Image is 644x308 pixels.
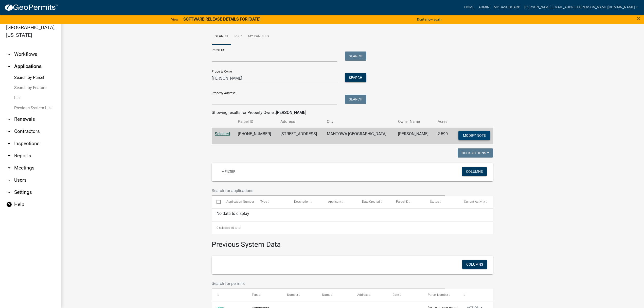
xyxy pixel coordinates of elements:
[328,200,341,203] span: Applicant
[415,15,443,24] button: Don't show again
[294,200,310,203] span: Description
[276,110,306,115] strong: [PERSON_NAME]
[463,133,486,137] span: Modify Note
[289,196,323,208] datatable-header-cell: Description
[345,52,366,61] button: Search
[395,128,435,144] td: [PERSON_NAME]
[357,293,368,297] span: Address
[6,128,12,134] i: arrow_drop_down
[169,15,180,24] a: View
[6,153,12,159] i: arrow_drop_down
[226,200,254,203] span: Application Number
[277,116,324,128] th: Address
[322,293,330,297] span: Name
[423,289,458,301] datatable-header-cell: Parcel Number
[6,165,12,171] i: arrow_drop_down
[245,28,272,45] a: My Parcels
[462,3,476,12] a: Home
[324,116,395,128] th: City
[435,128,452,144] td: 2.590
[215,131,230,136] a: Selected
[218,167,240,176] a: + Filter
[212,28,231,45] a: Search
[428,293,448,297] span: Parcel Number
[459,196,493,208] datatable-header-cell: Current Activity
[362,200,380,203] span: Date Created
[476,3,492,12] a: Admin
[260,200,267,203] span: Type
[396,200,408,203] span: Parcel ID
[492,3,522,12] a: My Dashboard
[458,148,493,158] button: Bulk Actions
[430,200,439,203] span: Status
[282,289,317,301] datatable-header-cell: Number
[217,226,232,230] span: 0 selected /
[395,116,435,128] th: Owner Name
[212,185,445,196] input: Search for applications
[462,260,487,269] button: Columns
[212,209,493,221] div: No data to display
[425,196,459,208] datatable-header-cell: Status
[212,278,445,289] input: Search for permits
[277,128,324,144] td: [STREET_ADDRESS]
[637,15,640,21] button: Close
[391,196,425,208] datatable-header-cell: Parcel ID
[462,167,487,176] button: Columns
[287,293,298,297] span: Number
[458,131,490,140] button: Modify Note
[357,196,391,208] datatable-header-cell: Date Created
[6,201,12,208] i: help
[637,15,640,22] span: ×
[464,200,485,203] span: Current Activity
[435,116,452,128] th: Acres
[323,196,357,208] datatable-header-cell: Applicant
[6,51,12,57] i: arrow_drop_down
[212,234,493,250] h3: Previous System Data
[345,73,366,82] button: Search
[212,221,493,234] div: 0 total
[212,196,221,208] datatable-header-cell: Select
[6,177,12,183] i: arrow_drop_down
[235,128,277,144] td: [PHONE_NUMBER]
[6,141,12,147] i: arrow_drop_down
[235,116,277,128] th: Parcel ID
[212,110,493,116] div: Showing results for Property Owner:
[6,116,12,122] i: arrow_drop_down
[247,289,282,301] datatable-header-cell: Type
[392,293,399,297] span: Date
[352,289,388,301] datatable-header-cell: Address
[345,95,366,104] button: Search
[183,17,260,22] strong: SOFTWARE RELEASE DETAILS FOR [DATE]
[221,196,255,208] datatable-header-cell: Application Number
[255,196,289,208] datatable-header-cell: Type
[317,289,352,301] datatable-header-cell: Name
[252,293,258,297] span: Type
[388,289,423,301] datatable-header-cell: Date
[324,128,395,144] td: MAHTOWA [GEOGRAPHIC_DATA]
[6,189,12,195] i: arrow_drop_down
[6,63,12,70] i: arrow_drop_up
[522,3,640,12] a: [PERSON_NAME][EMAIL_ADDRESS][PERSON_NAME][DOMAIN_NAME]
